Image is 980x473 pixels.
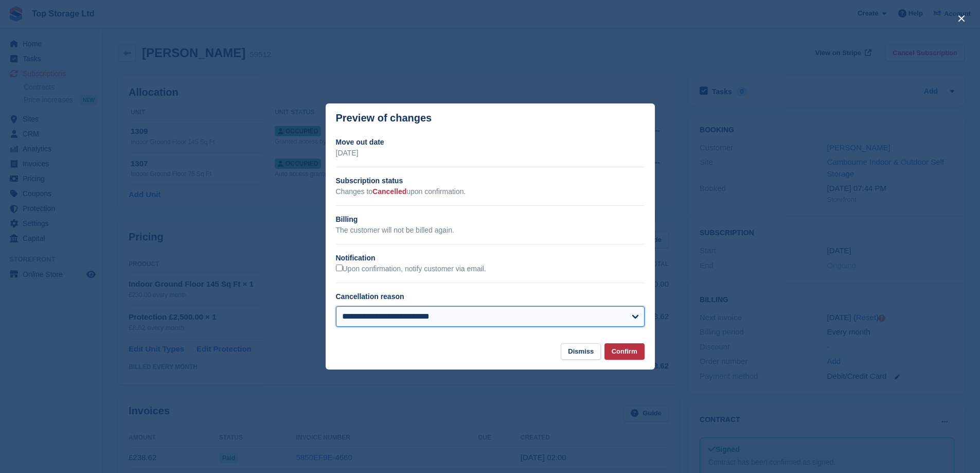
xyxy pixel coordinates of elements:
[336,225,645,236] p: The customer will not be billed again.
[336,137,645,148] h2: Move out date
[336,186,645,197] p: Changes to upon confirmation.
[336,148,645,159] p: [DATE]
[336,292,404,301] label: Cancellation reason
[953,10,970,27] button: close
[604,343,645,360] button: Confirm
[336,253,645,264] h2: Notification
[372,187,406,196] span: Cancelled
[336,214,645,225] h2: Billing
[561,343,601,360] button: Dismiss
[336,265,343,271] input: Upon confirmation, notify customer via email.
[336,265,486,274] label: Upon confirmation, notify customer via email.
[336,176,645,186] h2: Subscription status
[336,112,432,124] p: Preview of changes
